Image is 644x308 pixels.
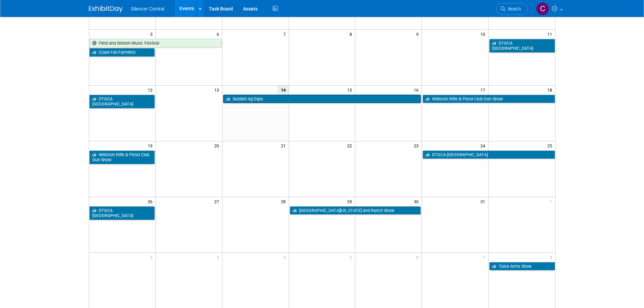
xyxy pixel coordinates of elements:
span: 27 [214,197,222,206]
span: 14 [278,86,289,94]
span: 29 [347,197,355,206]
span: 15 [347,86,355,94]
span: 18 [547,86,555,94]
span: 4 [283,253,289,261]
a: Ozark Fall Farmfest [89,48,155,57]
a: Sunbelt Ag Expo [223,95,421,103]
span: 23 [413,141,422,150]
span: 19 [147,141,156,150]
span: 13 [214,86,222,94]
span: 1 [549,197,555,206]
a: DTGCA [GEOGRAPHIC_DATA] [89,206,155,220]
span: 2 [149,253,156,261]
a: DTGCA [GEOGRAPHIC_DATA] [89,95,155,109]
a: Williston Rifle & Pistol Club Gun Show [423,95,555,103]
span: 21 [280,141,289,150]
span: 7 [283,30,289,38]
span: 12 [147,86,156,94]
span: 5 [149,30,156,38]
span: 8 [349,30,355,38]
span: Silencer Central [131,6,165,11]
a: [GEOGRAPHIC_DATA][US_STATE] and Ranch Show [290,206,421,215]
a: Search [496,3,527,15]
a: DTGCA [GEOGRAPHIC_DATA] [489,39,555,53]
span: 25 [547,141,555,150]
a: Field and Stream Music Festival [89,39,221,48]
span: 17 [480,86,488,94]
span: 6 [216,30,222,38]
span: 7 [482,253,488,261]
span: 8 [549,253,555,261]
a: Williston Rifle & Pistol Club Gun Show [89,150,155,164]
span: 24 [480,141,488,150]
a: DTGCA [GEOGRAPHIC_DATA] [423,150,555,159]
a: Tulsa Arms Show [489,262,555,271]
span: 3 [216,253,222,261]
img: ExhibitDay [89,6,123,13]
span: 20 [214,141,222,150]
span: 16 [413,86,422,94]
span: 31 [480,197,488,206]
img: Cade Cox [536,2,549,15]
span: 5 [349,253,355,261]
span: 22 [347,141,355,150]
span: 11 [547,30,555,38]
span: 9 [415,30,422,38]
span: Search [505,6,521,11]
span: 30 [413,197,422,206]
span: 26 [147,197,156,206]
span: 10 [480,30,488,38]
span: 28 [280,197,289,206]
span: 6 [415,253,422,261]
